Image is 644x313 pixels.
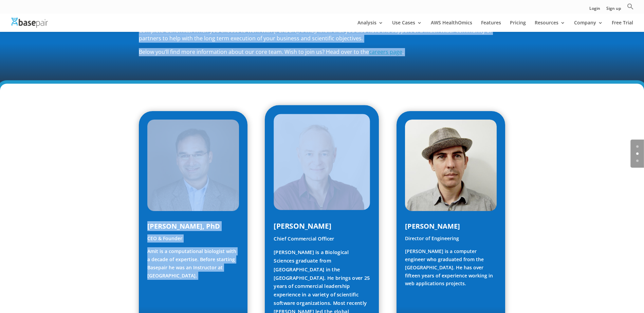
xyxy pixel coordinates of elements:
a: 0 [636,145,639,148]
a: Use Cases [392,20,422,32]
svg: Search [627,3,634,10]
a: Sign up [606,6,621,14]
a: Search Icon Link [627,3,634,14]
span: [PERSON_NAME] [405,222,460,231]
iframe: Drift Widget Chat Controller [514,264,636,305]
a: Analysis [357,20,383,32]
p: Amit is a computational biologist with a decade of expertise. Before starting Basepair he was an ... [147,247,239,279]
a: Login [589,6,600,14]
span: [PERSON_NAME], PhD [147,222,220,231]
a: Features [481,20,501,32]
img: Basepair [12,18,48,27]
a: 2 [636,160,639,162]
p: [PERSON_NAME] is a computer engineer who graduated from the [GEOGRAPHIC_DATA]. He has over fiftee... [405,247,497,288]
span: . [402,48,404,56]
a: careers page [369,48,402,56]
a: Company [574,20,603,32]
a: AWS HealthOmics [431,20,472,32]
span: [PERSON_NAME] [274,221,332,231]
a: 1 [636,152,639,155]
p: CEO & Founder [147,234,239,247]
span: Below you’ll find more information about our core team. Wish to join us? Head over to the [139,48,369,56]
p: Director of Engineering [405,234,497,247]
a: Pricing [510,20,526,32]
p: Chief Commercial Officer [274,235,370,248]
a: Resources [535,20,565,32]
a: Free Trial [612,20,633,32]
